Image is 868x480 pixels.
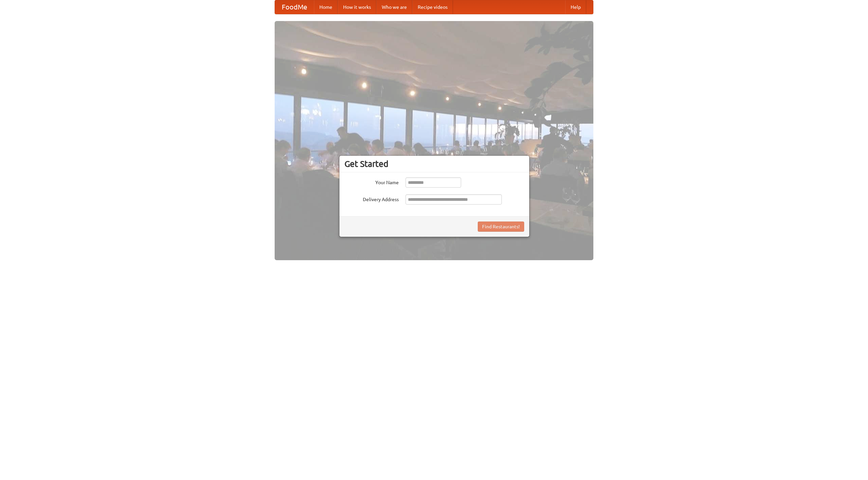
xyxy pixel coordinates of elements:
a: FoodMe [275,0,314,14]
a: Who we are [376,0,412,14]
button: Find Restaurants! [478,222,524,232]
a: How it works [338,0,376,14]
label: Delivery Address [344,194,399,203]
a: Home [314,0,338,14]
a: Help [565,0,586,14]
label: Your Name [344,177,399,186]
h3: Get Started [344,159,524,169]
a: Recipe videos [412,0,453,14]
